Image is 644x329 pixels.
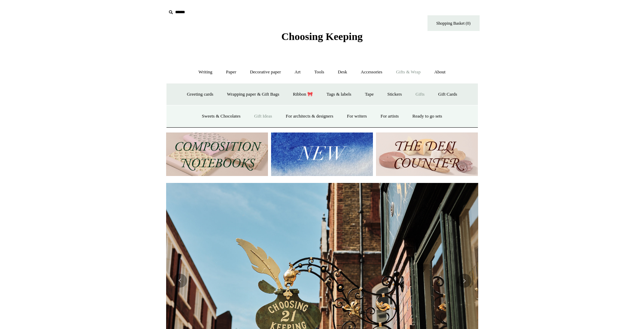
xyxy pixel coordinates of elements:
a: For artists [374,107,405,126]
a: Ready to go sets [406,107,449,126]
a: Stickers [381,85,408,104]
a: Sweets & Chocolates [196,107,247,126]
a: Wrapping paper & Gift Bags [221,85,285,104]
a: Gifts [409,85,431,104]
a: About [428,63,452,81]
img: The Deli Counter [376,133,478,176]
span: Choosing Keeping [281,31,362,42]
a: Tools [308,63,331,81]
a: Paper [220,63,243,81]
img: New.jpg__PID:f73bdf93-380a-4a35-bcfe-7823039498e1 [271,133,373,176]
a: Greeting cards [181,85,220,104]
button: Next [457,274,471,288]
a: Gift Cards [432,85,464,104]
a: Tape [359,85,380,104]
a: For architects & designers [279,107,340,126]
a: Accessories [354,63,389,81]
a: Shopping Basket (0) [427,15,480,31]
img: 202302 Composition ledgers.jpg__PID:69722ee6-fa44-49dd-a067-31375e5d54ec [166,133,268,176]
a: Gifts & Wrap [390,63,427,81]
a: For writers [341,107,373,126]
a: Tags & labels [320,85,358,104]
a: Gift Ideas [248,107,278,126]
a: Art [288,63,307,81]
a: Writing [192,63,219,81]
a: Desk [332,63,353,81]
a: Choosing Keeping [281,36,362,41]
a: Ribbon 🎀 [287,85,319,104]
button: Previous [173,274,187,288]
a: Decorative paper [244,63,287,81]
